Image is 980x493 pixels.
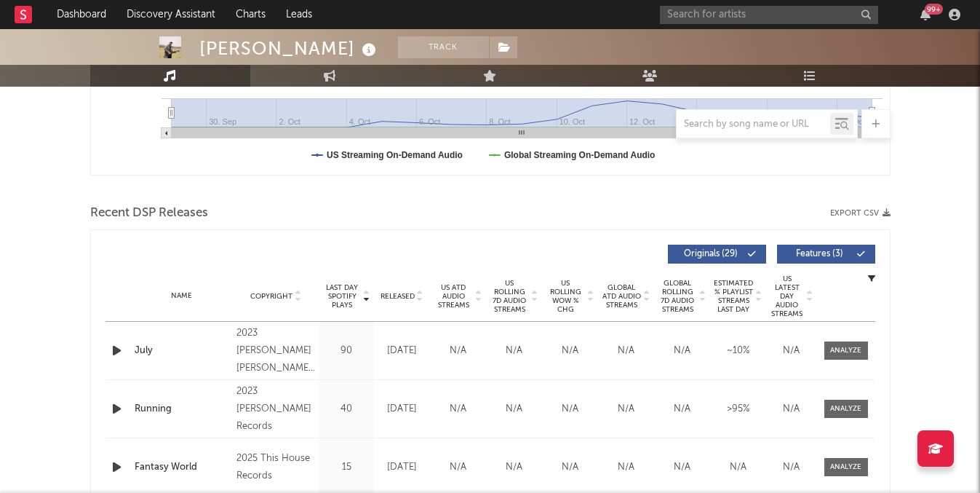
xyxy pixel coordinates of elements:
[236,325,316,377] div: 2023 [PERSON_NAME] [PERSON_NAME] Records
[658,460,706,475] div: N/A
[660,6,878,24] input: Search for artists
[434,283,474,309] span: US ATD Audio Streams
[378,402,426,417] div: [DATE]
[546,344,594,358] div: N/A
[503,150,655,160] text: Global Streaming On-Demand Audio
[135,291,229,301] div: Name
[602,402,650,417] div: N/A
[658,402,706,417] div: N/A
[668,245,766,264] button: Originals(29)
[658,279,698,314] span: Global Rolling 7D Audio Streams
[920,9,931,20] button: 99+
[327,150,463,160] text: US Streaming On-Demand Audio
[236,450,316,485] div: 2025 This House Records
[323,460,370,475] div: 15
[830,209,891,218] button: Export CSV
[90,205,208,222] span: Recent DSP Releases
[602,460,650,475] div: N/A
[770,275,805,318] span: US Latest Day Audio Streams
[714,402,762,417] div: >95%
[714,344,762,358] div: ~ 10 %
[398,36,489,58] button: Track
[378,460,426,475] div: [DATE]
[199,36,380,60] div: [PERSON_NAME]
[770,402,813,417] div: N/A
[490,344,538,358] div: N/A
[770,460,813,475] div: N/A
[490,402,538,417] div: N/A
[236,383,316,435] div: 2023 [PERSON_NAME] Records
[323,344,370,358] div: 90
[434,402,482,417] div: N/A
[381,292,415,301] span: Released
[378,344,426,358] div: [DATE]
[546,402,594,417] div: N/A
[490,279,530,314] span: US Rolling 7D Audio Streams
[602,283,642,309] span: Global ATD Audio Streams
[925,4,943,15] div: 99 +
[658,344,706,358] div: N/A
[546,279,586,314] span: US Rolling WoW % Chg
[714,460,762,475] div: N/A
[602,344,650,358] div: N/A
[786,250,853,259] span: Features ( 3 )
[677,250,744,259] span: Originals ( 29 )
[714,279,754,314] span: Estimated % Playlist Streams Last Day
[135,460,229,475] a: Fantasy World
[777,245,875,264] button: Features(3)
[323,283,362,309] span: Last Day Spotify Plays
[770,344,813,358] div: N/A
[490,460,538,475] div: N/A
[434,460,482,475] div: N/A
[250,292,292,301] span: Copyright
[135,344,229,358] a: July
[135,402,229,417] a: Running
[677,119,830,130] input: Search by song name or URL
[434,344,482,358] div: N/A
[546,460,594,475] div: N/A
[323,402,370,417] div: 40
